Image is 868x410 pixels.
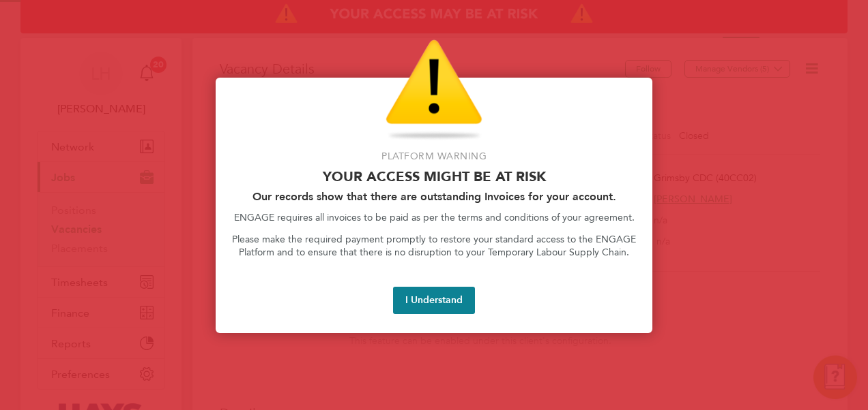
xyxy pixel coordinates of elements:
button: I Understand [393,287,475,314]
h2: Our records show that there are outstanding Invoices for your account. [232,190,636,203]
div: Access At Risk [216,78,652,333]
p: ENGAGE requires all invoices to be paid as per the terms and conditions of your agreement. [232,211,636,225]
p: Your access might be at risk [232,168,636,185]
p: Platform Warning [232,150,636,163]
p: Please make the required payment promptly to restore your standard access to the ENGAGE Platform ... [232,233,636,259]
img: Warning Icon [386,40,482,142]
